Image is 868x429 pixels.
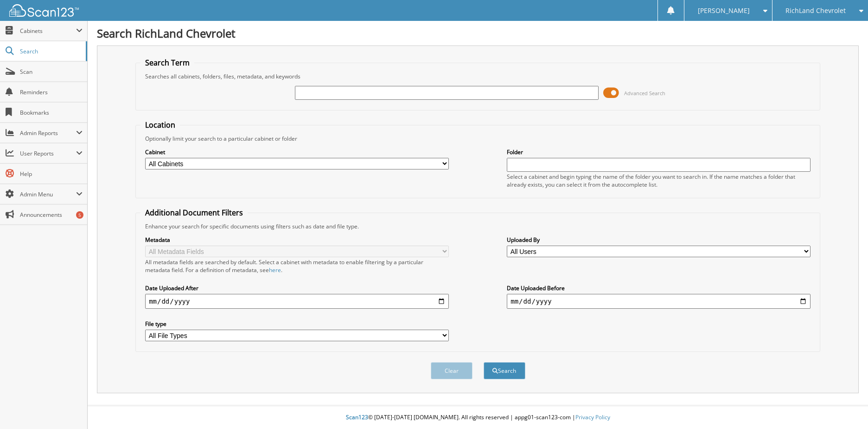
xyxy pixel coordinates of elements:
[9,4,79,17] img: scan123-logo-white.svg
[20,27,76,35] span: Cabinets
[145,284,449,292] label: Date Uploaded After
[785,8,846,13] span: RichLand Chevrolet
[145,258,449,274] div: All metadata fields are searched by default. Select a cabinet with metadata to enable filtering b...
[145,236,449,244] label: Metadata
[20,190,76,198] span: Admin Menu
[140,72,815,80] div: Searches all cabinets, folders, files, metadata, and keywords
[269,266,281,274] a: here
[20,47,81,55] span: Search
[507,294,811,309] input: end
[20,211,83,219] span: Announcements
[507,284,811,292] label: Date Uploaded Before
[484,362,525,379] button: Search
[20,68,83,76] span: Scan
[507,236,811,244] label: Uploaded By
[20,170,83,178] span: Help
[20,149,76,157] span: User Reports
[140,120,180,130] legend: Location
[431,362,472,379] button: Clear
[698,8,750,13] span: [PERSON_NAME]
[145,320,449,328] label: File type
[88,406,868,429] div: © [DATE]-[DATE] [DOMAIN_NAME]. All rights reserved | appg01-scan123-com |
[145,294,449,309] input: start
[140,58,194,68] legend: Search Term
[507,173,811,188] div: Select a cabinet and begin typing the name of the folder you want to search in. If the name match...
[624,90,665,97] span: Advanced Search
[140,135,815,143] div: Optionally limit your search to a particular cabinet or folder
[346,413,368,421] span: Scan123
[20,109,83,117] span: Bookmarks
[20,88,83,96] span: Reminders
[507,148,811,156] label: Folder
[140,208,248,218] legend: Additional Document Filters
[145,148,449,156] label: Cabinet
[76,211,83,219] div: 5
[97,26,859,41] h1: Search RichLand Chevrolet
[575,413,610,421] a: Privacy Policy
[20,129,76,137] span: Admin Reports
[140,222,815,230] div: Enhance your search for specific documents using filters such as date and file type.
